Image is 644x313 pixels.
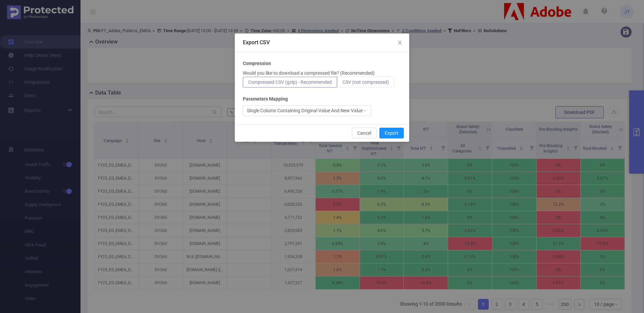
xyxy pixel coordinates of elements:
[243,60,271,67] b: Compression
[243,39,401,46] div: Export CSV
[248,79,332,85] span: Compressed CSV (gzip) - Recommended
[363,109,367,113] i: icon: down
[243,96,288,103] b: Parameters Mapping
[342,79,389,85] span: CSV (not compressed)
[247,106,363,116] div: Single Column Containing Original Value And New Value
[390,34,409,52] button: Close
[352,128,377,138] button: Cancel
[243,70,375,77] p: Would you like to download a compressed file? (Recommended)
[397,40,402,45] i: icon: close
[379,128,404,138] button: Export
